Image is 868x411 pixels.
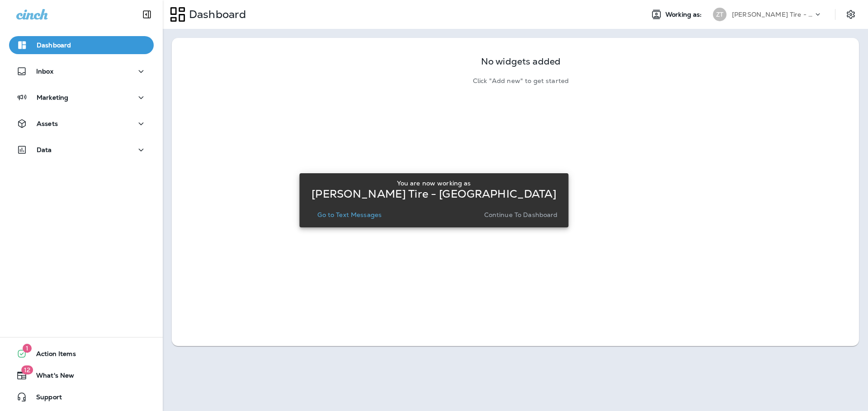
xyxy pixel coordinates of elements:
[9,366,154,384] button: 12What's New
[27,350,76,361] span: Action Items
[9,88,154,106] button: Marketing
[185,8,246,21] p: Dashboard
[27,393,62,404] span: Support
[317,211,382,218] p: Go to Text Messages
[9,141,154,159] button: Data
[397,180,471,187] p: You are now working as
[713,8,726,21] div: ZT
[311,190,556,198] p: [PERSON_NAME] Tire - [GEOGRAPHIC_DATA]
[37,120,58,127] p: Assets
[9,62,154,80] button: Inbox
[37,94,68,101] p: Marketing
[314,208,385,221] button: Go to Text Messages
[484,211,558,218] p: Continue to Dashboard
[665,11,704,18] span: Working as:
[843,6,859,23] button: Settings
[37,42,71,49] p: Dashboard
[23,344,32,353] span: 1
[37,146,52,153] p: Data
[481,208,561,221] button: Continue to Dashboard
[9,36,154,54] button: Dashboard
[134,5,160,23] button: Collapse Sidebar
[9,115,154,133] button: Assets
[36,68,53,75] p: Inbox
[27,372,74,383] span: What's New
[9,345,154,363] button: 1Action Items
[732,11,813,18] p: [PERSON_NAME] Tire - [GEOGRAPHIC_DATA]
[9,388,154,406] button: Support
[21,365,33,374] span: 12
